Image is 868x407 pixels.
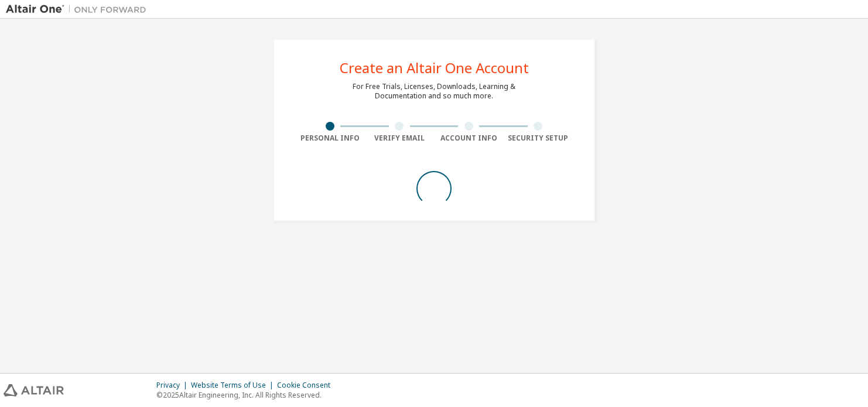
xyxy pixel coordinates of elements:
[353,82,515,101] div: For Free Trials, Licenses, Downloads, Learning & Documentation and so much more.
[156,381,191,390] div: Privacy
[6,4,152,15] img: Altair One
[504,134,573,143] div: Security Setup
[191,381,277,390] div: Website Terms of Use
[156,390,337,400] p: © 2025 Altair Engineering, Inc. All Rights Reserved.
[340,61,529,75] div: Create an Altair One Account
[4,384,64,396] img: altair_logo.svg
[277,381,337,390] div: Cookie Consent
[295,134,365,143] div: Personal Info
[365,134,435,143] div: Verify Email
[434,134,504,143] div: Account Info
